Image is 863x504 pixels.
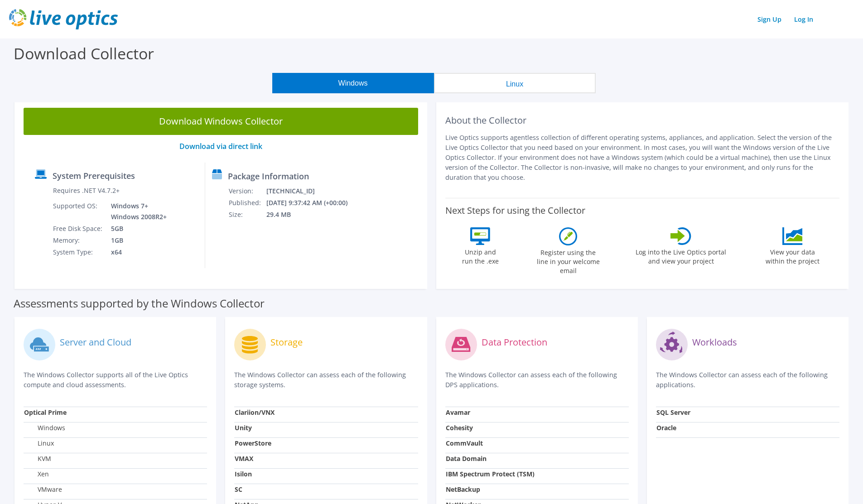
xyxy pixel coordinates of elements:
[53,246,104,258] td: System Type:
[266,209,360,221] td: 29.4 MB
[446,454,487,463] strong: Data Domain
[445,205,585,216] label: Next Steps for using the Collector
[459,245,501,266] label: Unzip and run the .exe
[24,454,51,463] label: KVM
[445,370,629,390] p: The Windows Collector can assess each of the following DPS applications.
[446,470,535,478] strong: IBM Spectrum Protect (TSM)
[24,439,54,448] label: Linux
[228,209,266,221] td: Size:
[234,370,418,390] p: The Windows Collector can assess each of the following storage systems.
[270,338,303,347] label: Storage
[235,454,253,463] strong: VMAX
[482,338,547,347] label: Data Protection
[9,9,118,29] img: live_optics_svg.svg
[235,423,252,432] strong: Unity
[753,13,786,26] a: Sign Up
[434,73,596,93] button: Linux
[24,408,67,417] strong: Optical Prime
[179,141,262,151] a: Download via direct link
[446,485,480,494] strong: NetBackup
[14,299,265,308] label: Assessments supported by the Windows Collector
[266,185,360,197] td: [TECHNICAL_ID]
[24,108,418,135] a: Download Windows Collector
[446,423,473,432] strong: Cohesity
[272,73,434,93] button: Windows
[635,245,727,266] label: Log into the Live Optics portal and view your project
[53,235,104,246] td: Memory:
[24,423,65,432] label: Windows
[656,370,839,390] p: The Windows Collector can assess each of the following applications.
[760,245,825,266] label: View your data within the project
[53,200,104,223] td: Supported OS:
[228,172,309,181] label: Package Information
[53,223,104,235] td: Free Disk Space:
[445,115,840,126] h2: About the Collector
[228,185,266,197] td: Version:
[228,197,266,209] td: Published:
[235,439,271,447] strong: PowerStore
[24,470,49,479] label: Xen
[24,370,207,390] p: The Windows Collector supports all of the Live Optics compute and cloud assessments.
[445,133,840,182] p: Live Optics supports agentless collection of different operating systems, appliances, and applica...
[656,423,676,432] strong: Oracle
[692,338,737,347] label: Workloads
[14,43,154,64] label: Download Collector
[60,338,131,347] label: Server and Cloud
[53,186,120,195] label: Requires .NET V4.7.2+
[266,197,360,209] td: [DATE] 9:37:42 AM (+00:00)
[446,439,483,447] strong: CommVault
[235,485,242,494] strong: SC
[790,13,818,26] a: Log In
[104,235,169,246] td: 1GB
[235,408,275,417] strong: Clariion/VNX
[104,223,169,235] td: 5GB
[104,200,169,223] td: Windows 7+ Windows 2008R2+
[53,171,135,180] label: System Prerequisites
[104,246,169,258] td: x64
[656,408,690,417] strong: SQL Server
[24,485,62,494] label: VMware
[446,408,470,417] strong: Avamar
[235,470,252,478] strong: Isilon
[534,245,602,275] label: Register using the line in your welcome email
